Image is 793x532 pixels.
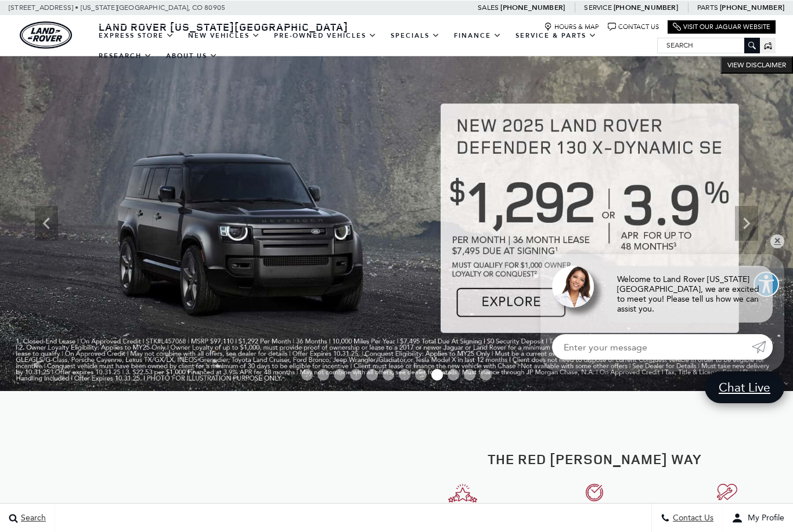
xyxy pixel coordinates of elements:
span: Go to slide 6 [383,368,394,380]
span: Land Rover [US_STATE][GEOGRAPHIC_DATA] [99,19,348,33]
a: Chat Live [705,371,784,403]
div: Previous [35,205,58,240]
span: Go to slide 9 [431,368,443,380]
a: [PHONE_NUMBER] [500,2,565,12]
span: Go to slide 7 [399,368,410,380]
a: Pre-Owned Vehicles [267,25,384,45]
span: My Profile [743,513,784,523]
span: Sales [478,3,499,11]
a: Specials [384,25,447,45]
div: Next [735,205,758,240]
a: Research [92,45,159,66]
div: Welcome to Land Rover [US_STATE][GEOGRAPHIC_DATA], we are excited to meet you! Please tell us how... [605,265,773,322]
a: [PHONE_NUMBER] [614,2,678,12]
span: Go to slide 1 [301,368,313,380]
a: Hours & Map [544,22,599,31]
a: Submit [752,334,773,359]
span: Parts [697,3,718,11]
input: Enter your message [552,334,752,359]
a: Service & Parts [509,25,604,45]
a: Visit Our Jaguar Website [673,22,770,31]
span: Go to slide 5 [366,368,378,380]
span: Chat Live [713,379,776,395]
a: New Vehicles [181,25,267,45]
span: VIEW DISCLAIMER [727,60,786,69]
span: Go to slide 11 [464,368,475,380]
a: [PHONE_NUMBER] [720,2,784,12]
span: Service [584,3,611,11]
a: [STREET_ADDRESS] • [US_STATE][GEOGRAPHIC_DATA], CO 80905 [9,3,225,11]
span: Go to slide 2 [318,368,329,380]
span: Go to slide 10 [448,368,459,380]
nav: Main Navigation [92,25,657,66]
span: Go to slide 12 [480,368,492,380]
span: Go to slide 8 [415,368,427,380]
a: Contact Us [608,22,659,31]
a: land-rover [20,21,72,48]
img: Land Rover [20,21,72,48]
a: About Us [159,45,225,66]
a: EXPRESS STORE [92,25,181,45]
input: Search [658,38,759,52]
span: Go to slide 3 [334,368,345,380]
span: Search [18,513,46,523]
a: Finance [447,25,509,45]
span: Go to slide 4 [350,368,362,380]
img: Agent profile photo [552,265,594,307]
h2: The Red [PERSON_NAME] Way [405,451,784,466]
span: Contact Us [670,513,713,523]
button: Open user profile menu [723,503,793,532]
a: Land Rover [US_STATE][GEOGRAPHIC_DATA] [92,19,355,33]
